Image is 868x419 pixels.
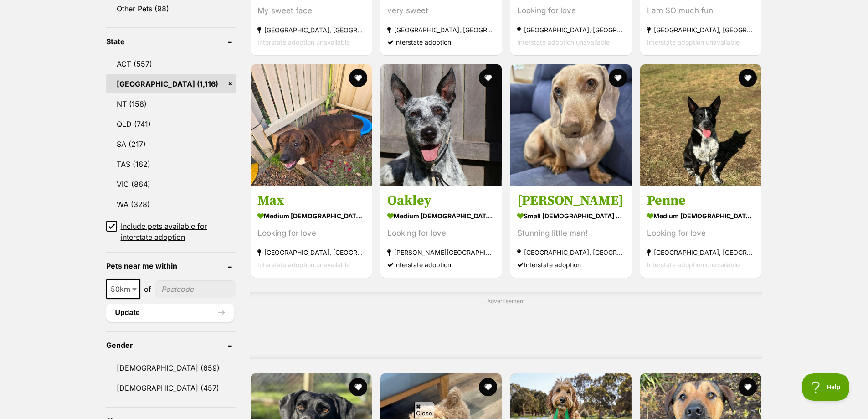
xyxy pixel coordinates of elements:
div: Stunning little man! [517,227,625,239]
iframe: Help Scout Beacon - Open [802,373,850,401]
div: My sweet face [257,5,365,17]
header: Pets near me within [106,262,236,270]
div: Interstate adoption [387,36,495,49]
span: Interstate adoption unavailable [517,39,610,47]
a: Penne medium [DEMOGRAPHIC_DATA] Dog Looking for love [GEOGRAPHIC_DATA], [GEOGRAPHIC_DATA] Interst... [640,185,761,278]
span: Close [414,402,434,418]
strong: small [DEMOGRAPHIC_DATA] Dog [517,209,625,222]
strong: [PERSON_NAME][GEOGRAPHIC_DATA], [GEOGRAPHIC_DATA] [387,246,495,259]
a: VIC (864) [106,175,236,194]
span: of [144,284,151,295]
a: Max medium [DEMOGRAPHIC_DATA] Dog Looking for love [GEOGRAPHIC_DATA], [GEOGRAPHIC_DATA] Interstat... [251,185,372,278]
div: Looking for love [647,227,755,239]
strong: medium [DEMOGRAPHIC_DATA] Dog [387,209,495,222]
button: Update [106,304,234,322]
strong: [GEOGRAPHIC_DATA], [GEOGRAPHIC_DATA] [517,246,625,259]
a: ACT (557) [106,54,236,73]
button: favourite [609,69,627,87]
header: State [106,37,236,46]
a: Include pets available for interstate adoption [106,221,236,243]
button: favourite [479,69,497,87]
strong: [GEOGRAPHIC_DATA], [GEOGRAPHIC_DATA] [647,246,755,259]
button: favourite [739,378,757,396]
strong: [GEOGRAPHIC_DATA], [GEOGRAPHIC_DATA] [257,246,365,259]
strong: medium [DEMOGRAPHIC_DATA] Dog [257,209,365,222]
span: Interstate adoption unavailable [647,261,740,269]
a: [DEMOGRAPHIC_DATA] (659) [106,358,236,378]
button: favourite [479,378,497,396]
strong: [GEOGRAPHIC_DATA], [GEOGRAPHIC_DATA] [257,24,365,36]
strong: [GEOGRAPHIC_DATA], [GEOGRAPHIC_DATA] [517,24,625,36]
span: 50km [107,283,139,295]
span: Interstate adoption unavailable [647,39,740,47]
div: Looking for love [387,227,495,239]
input: postcode [155,280,236,298]
div: Looking for love [257,227,365,239]
strong: medium [DEMOGRAPHIC_DATA] Dog [647,209,755,222]
button: favourite [349,378,367,396]
span: 50km [106,279,140,299]
div: I am SO much fun [647,5,755,17]
a: QLD (741) [106,114,236,134]
h3: Penne [647,192,755,209]
h3: Oakley [387,192,495,209]
img: Max - Dachshund x Boxer Dog [251,64,372,186]
span: Interstate adoption unavailable [257,261,350,269]
h3: Max [257,192,365,209]
span: Include pets available for interstate adoption [121,221,236,243]
a: WA (328) [106,195,236,214]
div: Advertisement [250,292,762,359]
div: Looking for love [517,5,625,17]
a: TAS (162) [106,155,236,174]
button: favourite [739,69,757,87]
a: [DEMOGRAPHIC_DATA] (457) [106,378,236,398]
h3: [PERSON_NAME] [517,192,625,209]
div: Interstate adoption [387,259,495,271]
div: Interstate adoption [517,259,625,271]
a: Oakley medium [DEMOGRAPHIC_DATA] Dog Looking for love [PERSON_NAME][GEOGRAPHIC_DATA], [GEOGRAPHIC... [380,185,502,278]
strong: [GEOGRAPHIC_DATA], [GEOGRAPHIC_DATA] [387,24,495,36]
a: [GEOGRAPHIC_DATA] (1,116) [106,74,236,93]
img: Alvin - Dachshund (Miniature) Dog [510,64,632,186]
button: favourite [349,69,367,87]
header: Gender [106,341,236,349]
div: very sweet [387,5,495,17]
a: SA (217) [106,134,236,154]
a: NT (158) [106,94,236,114]
img: Penne - Australian Stumpy Tail Cattle Dog [640,64,761,186]
strong: [GEOGRAPHIC_DATA], [GEOGRAPHIC_DATA] [647,24,755,36]
span: Interstate adoption unavailable [257,39,350,47]
img: Oakley - Australian Cattle Dog [380,64,502,186]
a: [PERSON_NAME] small [DEMOGRAPHIC_DATA] Dog Stunning little man! [GEOGRAPHIC_DATA], [GEOGRAPHIC_DA... [510,185,632,278]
